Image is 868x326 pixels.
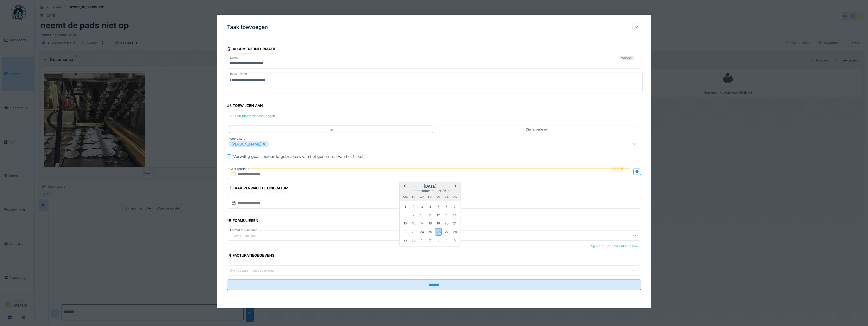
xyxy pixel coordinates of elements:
div: Choose dinsdag 9 september 2025 [410,212,417,219]
div: Verplicht [611,167,624,171]
div: Choose maandag 1 september 2025 [402,203,409,210]
div: Choose zondag 7 september 2025 [451,203,458,210]
div: Choose vrijdag 19 september 2025 [435,220,442,227]
div: Choose dinsdag 30 september 2025 [410,237,417,244]
div: Choose dinsdag 2 september 2025 [410,203,417,210]
div: Choose vrijdag 3 oktober 2025 [435,237,442,244]
div: Choose zondag 14 september 2025 [451,212,458,219]
label: Gebruikers [229,137,246,141]
div: Verwittig geassocieerde gebruikers van het genereren van het ticket [233,153,364,159]
div: Choose donderdag 2 oktober 2025 [427,237,434,244]
span: 2025 [438,189,446,193]
div: Choose zondag 21 september 2025 [451,220,458,227]
div: Choose zondag 28 september 2025 [451,229,458,235]
div: Choose donderdag 18 september 2025 [427,220,434,227]
div: Choose donderdag 25 september 2025 [427,229,434,235]
div: Dienstverlener [526,127,548,132]
label: Beschrijving [229,71,248,77]
div: Choose donderdag 11 september 2025 [427,212,434,219]
div: maandag [402,193,409,200]
div: zaterdag [443,193,450,200]
div: Een uitvoerder toevoegen [227,112,277,119]
div: Taak verwachte einddatum [227,184,288,193]
div: Choose donderdag 4 september 2025 [427,203,434,210]
div: Choose zaterdag 27 september 2025 [443,229,450,235]
div: Choose zaterdag 4 oktober 2025 [443,237,450,244]
div: dinsdag [410,193,417,200]
div: Algemene informatie [227,45,276,54]
div: vrijdag [435,193,442,200]
div: Choose woensdag 10 september 2025 [418,212,425,219]
div: Sjabloon voor formulier maken [583,243,641,250]
div: Choose maandag 22 september 2025 [402,229,409,235]
button: Next Month [452,183,460,191]
div: Formulieren [227,217,258,225]
div: Choose woensdag 17 september 2025 [418,220,425,227]
div: Intern [327,127,336,132]
div: woensdag [418,193,425,200]
div: Choose maandag 8 september 2025 [402,212,409,219]
div: Choose vrijdag 5 september 2025 [435,203,442,210]
div: Choose vrijdag 12 september 2025 [435,212,442,219]
div: Verplicht [620,56,634,60]
div: Choose maandag 29 september 2025 [402,237,409,244]
span: september [414,189,430,193]
div: Choose zaterdag 6 september 2025 [443,203,450,210]
div: Month september, 2025 [401,203,459,244]
div: Choose woensdag 1 oktober 2025 [418,237,425,244]
div: Choose zondag 5 oktober 2025 [451,237,458,244]
label: Naam [229,56,239,60]
h2: [DATE] [400,184,461,189]
div: Facturatiegegevens [227,252,274,260]
label: Formulier sjablonen [229,228,259,232]
h3: Taak toevoegen [227,24,268,30]
div: Choose maandag 15 september 2025 [402,220,409,227]
div: Choose woensdag 3 september 2025 [418,203,425,210]
div: Jouw formulieren [229,233,267,238]
div: Choose woensdag 24 september 2025 [418,229,425,235]
label: Werkperiode [230,166,250,172]
button: Previous Month [400,183,408,191]
div: Choose vrijdag 26 september 2025 [435,228,442,236]
div: zondag [451,193,458,200]
div: Choose dinsdag 23 september 2025 [410,229,417,235]
div: [PERSON_NAME] [229,141,269,147]
div: Choose zaterdag 13 september 2025 [443,212,450,219]
div: Choose zaterdag 20 september 2025 [443,220,450,227]
div: Choose dinsdag 16 september 2025 [410,220,417,227]
div: Toewijzen aan [227,102,263,110]
div: donderdag [427,193,434,200]
div: Uw factureringsgegevens [229,268,281,273]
